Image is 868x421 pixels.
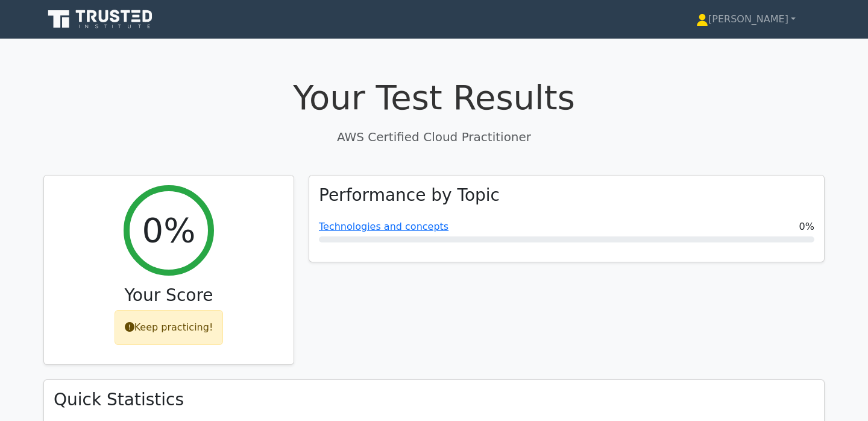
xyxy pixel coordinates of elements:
h3: Performance by Topic [319,185,500,206]
div: Keep practicing! [115,310,224,345]
h2: 0% [142,210,196,250]
h3: Your Score [54,285,284,306]
p: AWS Certified Cloud Practitioner [43,128,825,146]
a: [PERSON_NAME] [667,7,825,31]
h3: Quick Statistics [54,390,814,410]
a: Technologies and concepts [319,221,448,232]
span: 0% [799,220,814,234]
h1: Your Test Results [43,77,825,118]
